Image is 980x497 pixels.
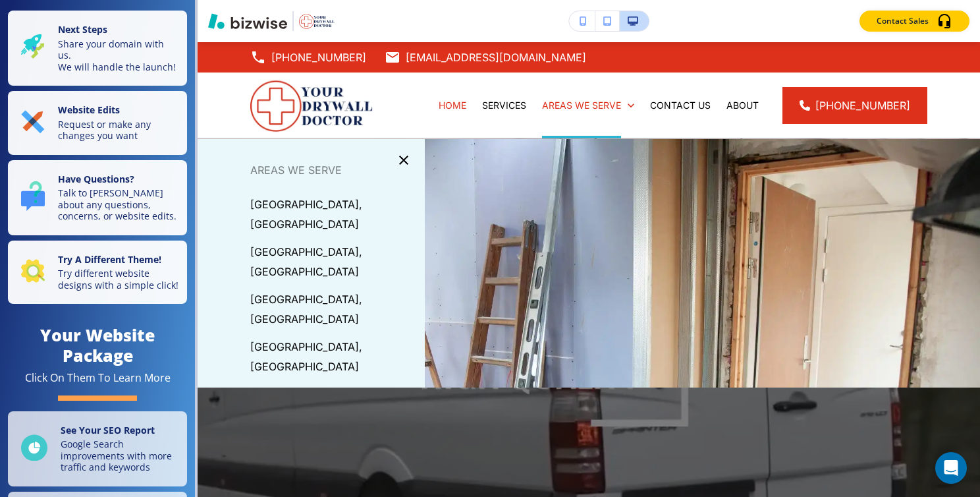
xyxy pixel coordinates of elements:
[859,11,969,32] button: Contact Sales
[650,99,711,112] p: CONTACT US
[58,187,179,222] p: Talk to [PERSON_NAME] about any questions, concerns, or website edits.
[250,194,414,234] p: [GEOGRAPHIC_DATA], [GEOGRAPHIC_DATA]
[542,99,621,112] p: AREAS WE SERVE
[815,98,910,113] span: [PHONE_NUMBER]
[61,438,179,473] p: Google Search improvements with more traffic and keywords
[250,337,414,376] p: [GEOGRAPHIC_DATA], [GEOGRAPHIC_DATA]
[439,99,466,112] p: HOME
[299,13,335,29] img: Your Logo
[482,99,526,112] p: SERVICES
[208,13,287,29] img: Bizwise Logo
[8,411,187,486] a: See Your SEO ReportGoogle Search improvements with more traffic and keywords
[58,103,120,116] strong: Website Edits
[250,289,414,329] p: [GEOGRAPHIC_DATA], [GEOGRAPHIC_DATA]
[61,424,155,436] strong: See Your SEO Report
[8,325,187,366] h4: Your Website Package
[8,11,187,86] button: Next StepsShare your domain with us.We will handle the launch!
[406,47,586,67] p: [EMAIL_ADDRESS][DOMAIN_NAME]
[250,242,414,281] p: [GEOGRAPHIC_DATA], [GEOGRAPHIC_DATA]
[935,452,967,484] div: Open Intercom Messenger
[25,371,171,385] div: Click On Them To Learn More
[58,38,179,73] p: Share your domain with us. We will handle the launch!
[58,268,179,291] p: Try different website designs with a simple click!
[271,47,366,67] p: [PHONE_NUMBER]
[8,91,187,155] button: Website EditsRequest or make any changes you want
[726,99,759,112] p: ABOUT
[250,384,414,424] p: [GEOGRAPHIC_DATA], [GEOGRAPHIC_DATA]
[58,253,161,266] strong: Try A Different Theme!
[198,160,425,180] p: AREAS WE SERVE
[58,173,134,185] strong: Have Questions?
[877,15,929,27] p: Contact Sales
[58,23,107,36] strong: Next Steps
[58,119,179,142] p: Request or make any changes you want
[8,241,187,305] button: Try A Different Theme!Try different website designs with a simple click!
[250,77,373,132] img: Your Drywall Doctor
[8,160,187,235] button: Have Questions?Talk to [PERSON_NAME] about any questions, concerns, or website edits.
